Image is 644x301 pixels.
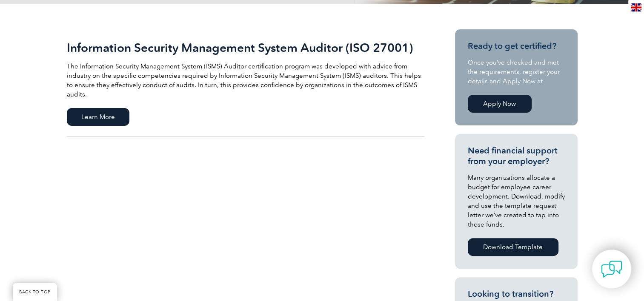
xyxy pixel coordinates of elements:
p: The Information Security Management System (ISMS) Auditor certification program was developed wit... [67,62,424,99]
a: Apply Now [468,95,532,113]
a: Download Template [468,238,558,256]
p: Once you’ve checked and met the requirements, register your details and Apply Now at [468,58,565,86]
a: Information Security Management System Auditor (ISO 27001) The Information Security Management Sy... [67,29,424,137]
h3: Looking to transition? [468,289,565,299]
h2: Information Security Management System Auditor (ISO 27001) [67,41,424,54]
span: Learn More [67,108,129,126]
img: en [631,3,641,11]
h3: Ready to get certified? [468,41,565,51]
p: Many organizations allocate a budget for employee career development. Download, modify and use th... [468,173,565,229]
h3: Need financial support from your employer? [468,145,565,167]
a: BACK TO TOP [13,283,57,301]
img: contact-chat.png [601,258,622,280]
